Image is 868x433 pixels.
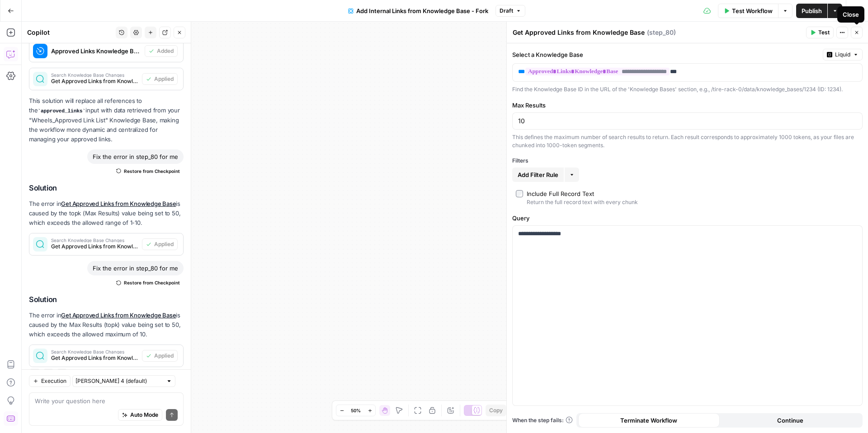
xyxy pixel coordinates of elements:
span: Auto Mode [130,411,158,419]
button: Auto Mode [118,409,162,421]
a: Get Approved Links from Knowledge Base [61,312,176,319]
button: Add Filter Rule [512,168,564,182]
span: Get Approved Links from Knowledge Base (step_80) [51,354,138,362]
div: This defines the maximum number of search results to return. Each result corresponds to approxima... [512,133,863,149]
span: Added [157,47,174,55]
div: Filters [512,157,863,165]
span: ( step_80 ) [647,28,676,37]
span: 50% [351,407,361,414]
div: Include Full Record Text [527,189,594,198]
textarea: Get Approved Links from Knowledge Base [513,28,645,37]
h2: Solution [29,295,184,304]
button: Liquid [823,49,863,61]
p: The error in is caused by the topk (Max Results) value being set to 50, which exceeds the allowed... [29,199,184,228]
button: Copy [486,405,506,416]
label: Query [512,214,863,223]
input: Include Full Record TextReturn the full record text with every chunk [516,190,523,197]
span: Liquid [835,51,850,59]
span: Applied [154,240,174,248]
code: approved_links [38,108,85,114]
button: Test Workflow [718,4,778,18]
span: Search Knowledge Base Changes [51,73,138,77]
span: Search Knowledge Base Changes [51,349,138,354]
p: The error in is caused by the Max Results (topk) value being set to 50, which exceeds the allowed... [29,311,184,339]
span: Restore from Checkpoint [124,279,180,286]
div: Fix the error in step_80 for me [87,149,184,164]
p: This solution will replace all references to the input with data retrieved from your "Wheels_Appr... [29,96,184,144]
span: Get Approved Links from Knowledge Base (step_80) [51,77,138,85]
button: Execution [29,375,71,387]
span: Terminate Workflow [620,416,677,425]
input: Claude Sonnet 4 (default) [75,377,162,386]
span: Test [818,28,830,37]
span: Continue [777,416,803,425]
button: Continue [720,413,861,428]
button: Add Internal Links from Knowledge Base - Fork [343,4,494,18]
span: Execution [41,377,66,385]
span: Get Approved Links from Knowledge Base (step_80) [51,242,138,251]
label: Select a Knowledge Base [512,50,819,59]
span: Add Internal Links from Knowledge Base - Fork [356,6,488,15]
button: Added [145,45,178,57]
button: Restore from Checkpoint [113,166,184,177]
span: Add Filter Rule [518,170,558,179]
button: Draft [495,5,525,17]
button: Restore from Checkpoint [113,277,184,288]
div: Return the full record text with every chunk [527,198,638,206]
a: When the step fails: [512,416,573,424]
span: Restore from Checkpoint [124,168,180,175]
span: Copy [489,406,503,414]
span: Approved Links Knowledge Base [51,47,141,56]
div: Copilot [27,28,113,37]
button: Applied [142,238,178,250]
h2: Solution [29,184,184,192]
button: Applied [142,350,178,362]
div: Find the Knowledge Base ID in the URL of the 'Knowledge Bases' section, e.g., /tire-rack-0/data/k... [512,85,863,93]
span: Search Knowledge Base Changes [51,238,138,242]
span: Publish [802,6,822,15]
button: Applied [142,73,178,85]
div: Fix the error in step_80 for me [87,261,184,275]
span: Applied [154,352,174,360]
button: Publish [796,4,827,18]
a: Get Approved Links from Knowledge Base [61,200,176,207]
label: Max Results [512,101,863,110]
button: Test [806,27,834,38]
span: Draft [500,7,513,15]
span: Test Workflow [732,6,773,15]
span: Applied [154,75,174,83]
